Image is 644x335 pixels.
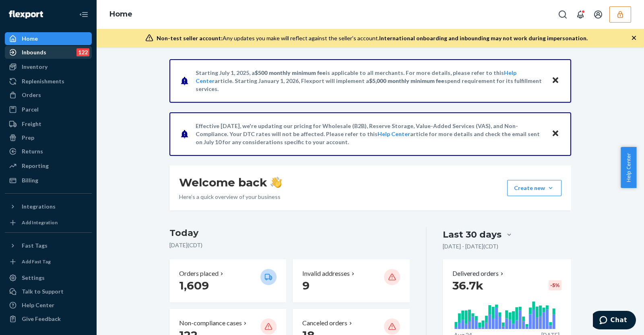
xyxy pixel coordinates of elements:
[270,177,282,188] img: hand-wave emoji
[22,91,41,99] div: Orders
[5,159,92,172] a: Reporting
[443,242,498,250] p: [DATE] - [DATE] ( CDT )
[157,35,223,41] span: Non-test seller account:
[369,77,444,84] span: $5,000 monthly minimum fee
[5,32,92,45] a: Home
[443,228,502,241] div: Last 30 days
[22,134,34,142] div: Prep
[9,10,43,19] img: Flexport logo
[22,147,43,155] div: Returns
[179,279,209,292] span: 1,609
[5,285,92,298] button: Talk to Support
[22,105,39,114] div: Parcel
[378,130,410,137] a: Help Center
[507,180,561,196] button: Create new
[572,6,588,23] button: Open notifications
[5,271,92,284] a: Settings
[22,63,47,71] div: Inventory
[109,10,132,19] a: Home
[76,6,92,23] button: Close Navigation
[5,200,92,213] button: Integrations
[5,89,92,101] a: Orders
[22,219,58,226] div: Add Integration
[550,128,561,140] button: Close
[22,176,38,184] div: Billing
[302,269,350,278] p: Invalid addresses
[157,34,588,42] div: Any updates you make will reflect against the seller's account.
[22,203,56,211] div: Integrations
[179,193,282,201] p: Here’s a quick overview of your business
[5,46,92,59] a: Inbounds122
[22,274,45,282] div: Settings
[196,122,544,146] p: Effective [DATE], we're updating our pricing for Wholesale (B2B), Reserve Storage, Value-Added Se...
[179,318,242,328] p: Non-compliance cases
[22,258,51,265] div: Add Fast Tag
[22,287,64,296] div: Talk to Support
[5,255,92,268] a: Add Fast Tag
[593,311,636,331] iframe: Opens a widget where you can chat to one of our agents
[169,241,410,249] p: [DATE] ( CDT )
[169,259,286,302] button: Orders placed 1,609
[452,279,483,292] span: 36.7k
[22,77,64,85] div: Replenishments
[302,279,310,292] span: 9
[5,299,92,312] a: Help Center
[549,280,561,290] div: -5 %
[103,3,139,26] ol: breadcrumbs
[5,216,92,229] a: Add Integration
[5,174,92,187] a: Billing
[5,118,92,130] a: Freight
[555,6,571,23] button: Open Search Box
[590,6,606,23] button: Open account menu
[179,175,282,190] h1: Welcome back
[169,227,410,240] h3: Today
[22,35,38,43] div: Home
[302,318,347,328] p: Canceled orders
[379,35,588,41] span: International onboarding and inbounding may not work during impersonation.
[22,315,61,323] div: Give Feedback
[196,69,544,93] p: Starting July 1, 2025, a is applicable to all merchants. For more details, please refer to this a...
[22,162,49,170] div: Reporting
[179,269,219,278] p: Orders placed
[22,120,41,128] div: Freight
[5,312,92,325] button: Give Feedback
[621,147,636,188] button: Help Center
[22,301,54,309] div: Help Center
[452,269,505,278] button: Delivered orders
[5,75,92,88] a: Replenishments
[5,145,92,158] a: Returns
[5,60,92,73] a: Inventory
[550,75,561,87] button: Close
[76,48,89,56] div: 122
[5,239,92,252] button: Fast Tags
[293,259,409,302] button: Invalid addresses 9
[22,48,46,56] div: Inbounds
[22,242,47,250] div: Fast Tags
[255,69,326,76] span: $500 monthly minimum fee
[5,131,92,144] a: Prep
[5,103,92,116] a: Parcel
